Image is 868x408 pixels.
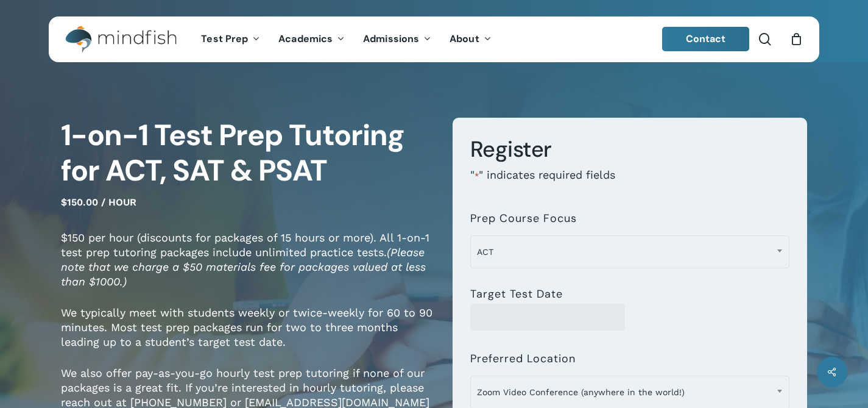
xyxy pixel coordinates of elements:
p: " " indicates required fields [470,168,789,200]
label: Prep Course Focus [470,212,577,224]
header: Main Menu [49,16,819,62]
span: ACT [471,239,789,265]
span: ACT [470,235,789,268]
span: Zoom Video Conference (anywhere in the world!) [471,379,789,405]
span: $150.00 / hour [61,196,136,208]
span: Contact [686,32,726,45]
span: Academics [278,32,333,45]
label: Preferred Location [470,353,576,365]
nav: Main Menu [192,16,500,62]
h3: Register [470,135,789,163]
a: Academics [269,34,354,45]
a: Admissions [354,34,440,45]
span: Admissions [363,32,419,45]
span: Test Prep [201,32,248,45]
p: $150 per hour (discounts for packages of 15 hours or more). All 1-on-1 test prep tutoring package... [61,231,434,306]
h1: 1-on-1 Test Prep Tutoring for ACT, SAT & PSAT [61,118,434,188]
a: Test Prep [192,34,269,45]
a: About [440,34,501,45]
span: About [450,32,479,45]
a: Contact [662,27,750,51]
em: (Please note that we charge a $50 materials fee for packages valued at less than $1000.) [61,246,426,288]
p: We typically meet with students weekly or twice-weekly for 60 to 90 minutes. Most test prep packa... [61,306,434,366]
label: Target Test Date [470,288,563,300]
